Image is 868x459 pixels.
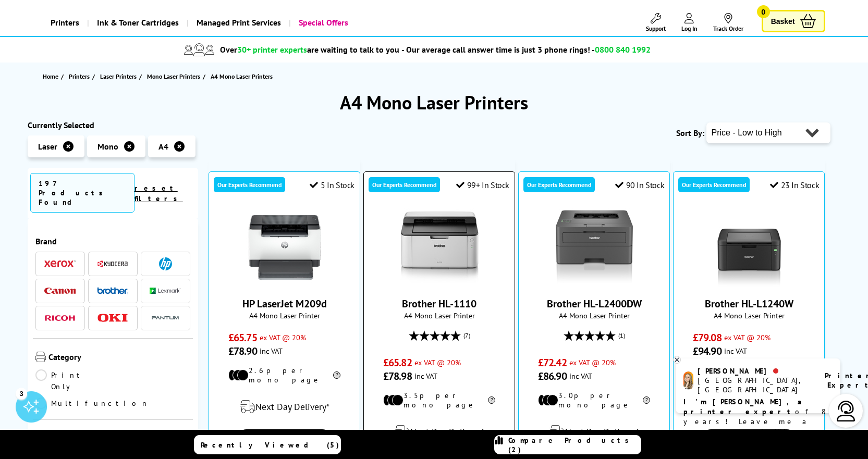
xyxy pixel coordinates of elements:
a: Brother HL-1110 [402,297,476,311]
a: Printers [69,71,92,82]
span: Log In [681,24,698,32]
a: Ricoh [44,312,76,325]
span: inc VAT [724,346,747,356]
span: £86.90 [538,369,567,383]
span: inc VAT [569,371,592,381]
span: ex VAT @ 20% [260,332,306,342]
span: £94.90 [693,344,722,358]
img: Lexmark [150,288,181,294]
span: ex VAT @ 20% [724,332,771,342]
div: 3 [16,388,27,399]
span: ex VAT @ 20% [569,357,616,367]
span: A4 Mono Laser Printer [524,311,664,320]
li: 2.6p per mono page [228,366,340,384]
a: HP [150,257,181,270]
span: Support [646,24,666,32]
span: A4 Mono Laser Printers [211,72,273,80]
div: modal_delivery [369,417,509,446]
div: modal_delivery [524,417,664,446]
b: I'm [PERSON_NAME], a printer expert [683,397,805,416]
img: HP LaserJet M209d [246,208,324,287]
span: £79.08 [693,331,722,344]
div: Currently Selected [28,120,199,130]
div: Our Experts Recommend [369,177,440,192]
span: ex VAT @ 20% [414,357,461,367]
span: £78.90 [228,344,257,358]
a: Mono Laser Printers [147,71,203,82]
a: Managed Print Services [187,9,289,36]
span: Brand [35,236,191,246]
a: Print Only [35,369,113,392]
a: Basket 0 [762,10,825,32]
h1: A4 Mono Laser Printers [28,90,841,115]
li: 3.5p per mono page [383,391,495,410]
a: Ink & Toner Cartridges [87,9,187,36]
a: Xerox [44,257,76,270]
img: Brother HL-1110 [400,208,479,287]
img: Category [35,352,46,362]
span: Laser [38,141,57,152]
span: inc VAT [414,371,437,381]
span: £65.75 [228,331,257,344]
a: Compare Products (2) [494,435,641,454]
a: Recently Viewed (5) [194,435,341,454]
span: A4 Mono Laser Printer [214,311,354,320]
a: Track Order [713,13,743,32]
img: OKI [97,314,128,322]
a: Brother HL-L2400DW [547,297,642,311]
a: Brother HL-L1240W [710,278,788,289]
img: Ricoh [44,315,76,321]
img: Brother [97,287,128,294]
a: Canon [44,284,76,297]
span: 30+ printer experts [237,44,307,55]
a: Brother HL-L1240W [705,297,793,311]
span: Mono [97,141,118,152]
span: Basket [771,14,795,28]
div: [PERSON_NAME] [698,366,812,376]
li: 3.0p per mono page [538,391,650,410]
img: amy-livechat.png [683,371,693,390]
span: £72.42 [538,356,567,369]
span: inc VAT [260,346,283,356]
span: A4 Mono Laser Printer [679,311,819,320]
a: Multifunction [35,398,149,409]
img: HP [159,257,172,270]
div: modal_delivery [214,392,354,421]
a: Pantum [150,312,181,325]
a: HP LaserJet M209d [242,297,327,311]
a: View [236,429,333,451]
span: 197 Products Found [30,173,135,213]
a: reset filters [135,183,183,203]
div: Our Experts Recommend [523,177,595,192]
span: 0 [757,5,770,18]
span: (7) [463,326,470,345]
a: OKI [97,312,128,325]
a: Printers [43,9,87,36]
span: Sort By: [676,128,704,138]
div: 90 In Stock [615,180,664,190]
div: Our Experts Recommend [214,177,285,192]
span: A4 Mono Laser Printer [369,311,509,320]
a: Special Offers [289,9,356,36]
span: A4 [158,141,168,152]
span: Recently Viewed (5) [201,440,339,450]
img: Pantum [150,312,181,324]
span: Compare Products (2) [508,436,641,454]
span: - Our average call answer time is just 3 phone rings! - [401,44,651,55]
a: Support [646,13,666,32]
span: Laser Printers [100,71,137,82]
div: 5 In Stock [310,180,354,190]
img: user-headset-light.svg [836,401,857,421]
a: Brother HL-L2400DW [555,278,633,289]
img: Xerox [44,260,76,267]
a: Home [43,71,61,82]
span: £65.82 [383,356,412,369]
img: Brother HL-L1240W [710,208,788,287]
a: Kyocera [97,257,128,270]
span: (1) [618,326,625,345]
span: Category [48,352,191,364]
div: 23 In Stock [770,180,819,190]
img: Canon [44,288,76,294]
div: [GEOGRAPHIC_DATA], [GEOGRAPHIC_DATA] [698,376,812,394]
a: Laser Printers [100,71,139,82]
